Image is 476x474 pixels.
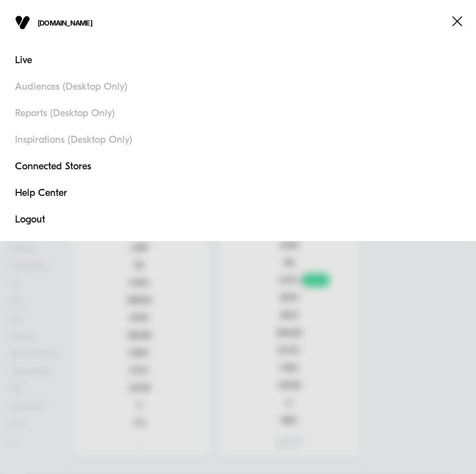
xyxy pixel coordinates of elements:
img: Visually logo [15,15,30,30]
a: Logout [15,214,132,226]
a: Help Center [15,188,132,199]
a: Connected Stores [15,161,132,173]
a: Live [15,55,132,67]
span: [DOMAIN_NAME] [38,19,138,27]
